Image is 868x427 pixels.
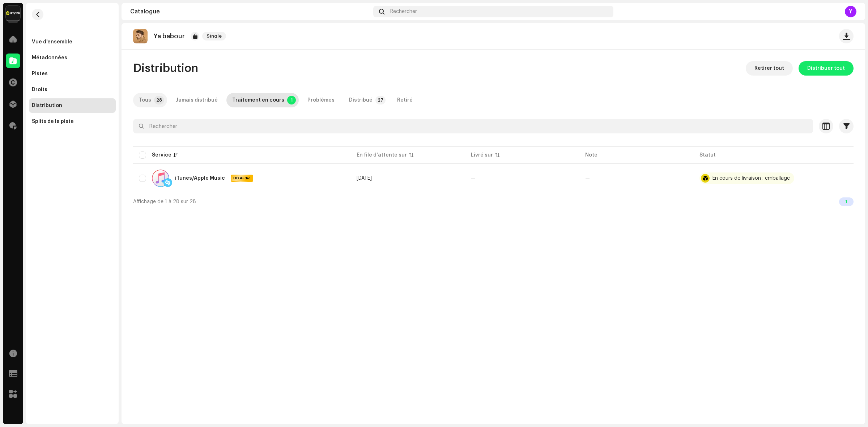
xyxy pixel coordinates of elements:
[585,176,590,181] re-a-table-badge: —
[397,93,413,107] div: Retiré
[287,96,296,104] p-badge: 1
[175,176,225,181] div: iTunes/Apple Music
[845,6,856,17] div: Y
[357,176,372,181] span: 7 oct. 2025
[807,61,845,76] span: Distribuer tout
[231,176,252,181] span: HD Audio
[307,93,335,107] div: Problèmes
[471,176,476,181] span: —
[29,51,116,65] re-m-nav-item: Métadonnées
[349,93,373,107] div: Distribué
[32,55,67,61] div: Métadonnées
[471,151,493,159] div: Livré sur
[202,32,226,40] span: Single
[176,93,218,107] div: Jamais distribué
[139,93,151,107] div: Tous
[130,9,370,14] div: Catalogue
[153,33,185,40] p: Ya babour
[32,119,74,124] div: Splits de la piste
[357,151,407,159] div: En file d'attente sur
[29,82,116,97] re-m-nav-item: Droits
[133,199,196,204] span: Affichage de 1 à 28 sur 28
[29,98,116,113] re-m-nav-item: Distribution
[32,71,48,77] div: Pistes
[390,9,417,14] span: Rechercher
[32,87,47,93] div: Droits
[754,61,784,76] span: Retirer tout
[746,61,793,76] button: Retirer tout
[154,96,164,104] p-badge: 28
[799,61,854,76] button: Distribuer tout
[839,197,854,206] div: 1
[152,151,171,159] div: Service
[32,103,62,108] div: Distribution
[133,61,198,76] span: Distribution
[133,119,813,133] input: Rechercher
[133,29,148,43] img: c1d59f67-ac04-47e7-99c9-40939d75a28e
[232,93,284,107] div: Traitement en cours
[29,114,116,129] re-m-nav-item: Splits de la piste
[32,39,72,45] div: Vue d'ensemble
[6,6,20,20] img: 6b198820-6d9f-4d8e-bd7e-78ab9e57ca24
[29,67,116,81] re-m-nav-item: Pistes
[375,96,386,104] p-badge: 27
[712,176,790,181] div: En cours de livraison : emballage
[29,35,116,49] re-m-nav-item: Vue d'ensemble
